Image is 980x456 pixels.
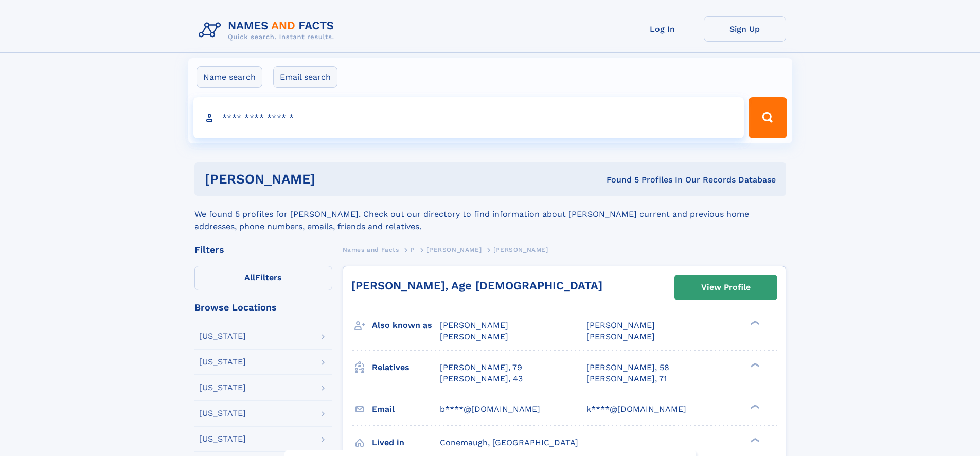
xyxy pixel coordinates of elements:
[199,435,246,443] div: [US_STATE]
[197,66,262,88] label: Name search
[493,246,548,253] span: [PERSON_NAME]
[461,174,776,186] div: Found 5 Profiles In Our Records Database
[411,243,415,256] a: P
[194,303,332,312] div: Browse Locations
[372,434,440,451] h3: Lived in
[372,317,440,334] h3: Also known as
[440,332,508,341] span: [PERSON_NAME]
[194,196,786,233] div: We found 5 profiles for [PERSON_NAME]. Check out our directory to find information about [PERSON_...
[586,332,655,341] span: [PERSON_NAME]
[411,246,415,253] span: P
[440,362,522,373] a: [PERSON_NAME], 79
[586,362,669,373] a: [PERSON_NAME], 58
[199,384,246,392] div: [US_STATE]
[748,320,760,326] div: ❯
[704,16,786,42] a: Sign Up
[748,361,760,368] div: ❯
[199,332,246,340] div: [US_STATE]
[748,436,760,443] div: ❯
[199,358,246,366] div: [US_STATE]
[343,243,399,256] a: Names and Facts
[426,243,482,256] a: [PERSON_NAME]
[205,173,461,186] h1: [PERSON_NAME]
[748,403,760,410] div: ❯
[440,320,508,330] span: [PERSON_NAME]
[586,373,667,385] a: [PERSON_NAME], 71
[194,245,332,254] div: Filters
[194,16,343,44] img: Logo Names and Facts
[372,359,440,376] h3: Relatives
[199,409,246,417] div: [US_STATE]
[701,276,751,299] div: View Profile
[749,97,787,138] button: Search Button
[621,16,704,42] a: Log In
[351,279,602,292] a: [PERSON_NAME], Age [DEMOGRAPHIC_DATA]
[675,275,777,300] a: View Profile
[193,97,744,138] input: search input
[586,320,655,330] span: [PERSON_NAME]
[194,266,332,290] label: Filters
[440,373,523,385] a: [PERSON_NAME], 43
[273,66,337,88] label: Email search
[440,437,578,447] span: Conemaugh, [GEOGRAPHIC_DATA]
[244,272,255,282] span: All
[372,400,440,418] h3: Email
[426,246,482,253] span: [PERSON_NAME]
